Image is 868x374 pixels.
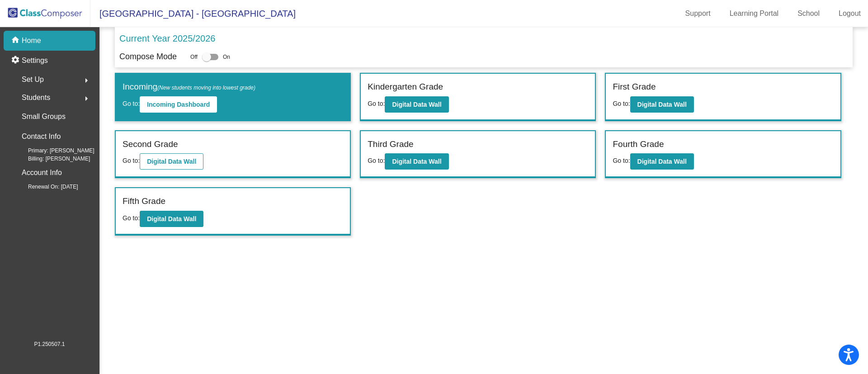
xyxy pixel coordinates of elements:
span: Billing: [PERSON_NAME] [14,155,90,163]
mat-icon: arrow_right [81,75,92,86]
span: Set Up [22,73,44,86]
button: Incoming Dashboard [140,96,217,113]
label: Third Grade [368,138,413,151]
a: Logout [831,6,868,21]
a: Learning Portal [722,6,786,21]
button: Digital Data Wall [630,153,694,170]
span: Primary: [PERSON_NAME] [14,147,94,155]
span: Off [190,53,198,61]
button: Digital Data Wall [140,211,203,227]
b: Digital Data Wall [147,158,196,165]
span: (New students moving into lowest grade) [157,85,255,91]
b: Digital Data Wall [392,101,441,108]
span: On [223,53,230,61]
p: Account Info [22,166,62,179]
mat-icon: home [11,35,22,46]
p: Home [22,35,41,46]
b: Digital Data Wall [637,101,687,108]
b: Digital Data Wall [392,158,441,165]
span: Go to: [613,157,630,164]
a: School [790,6,827,21]
a: Support [678,6,718,21]
p: Small Groups [22,110,66,123]
span: Go to: [613,100,630,107]
label: Kindergarten Grade [368,80,443,94]
button: Digital Data Wall [630,96,694,113]
p: Settings [22,55,48,66]
span: Renewal On: [DATE] [14,183,78,191]
mat-icon: arrow_right [81,93,92,104]
span: Go to: [123,100,140,107]
mat-icon: settings [11,55,22,66]
p: Compose Mode [119,51,177,63]
button: Digital Data Wall [385,153,448,170]
b: Digital Data Wall [637,158,687,165]
label: Incoming [123,80,255,94]
span: [GEOGRAPHIC_DATA] - [GEOGRAPHIC_DATA] [90,6,296,21]
span: Go to: [123,157,140,164]
p: Contact Info [22,130,61,143]
button: Digital Data Wall [385,96,448,113]
span: Students [22,91,50,104]
button: Digital Data Wall [140,153,203,170]
label: Fifth Grade [123,195,165,208]
label: Second Grade [123,138,178,151]
span: Go to: [123,214,140,222]
label: Fourth Grade [613,138,664,151]
b: Digital Data Wall [147,215,196,223]
span: Go to: [368,100,385,107]
p: Current Year 2025/2026 [119,32,215,45]
span: Go to: [368,157,385,164]
label: First Grade [613,80,656,94]
b: Incoming Dashboard [147,101,210,108]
